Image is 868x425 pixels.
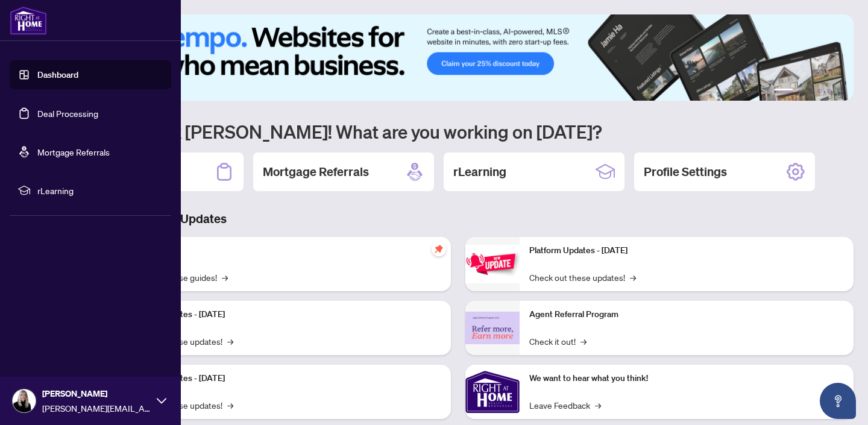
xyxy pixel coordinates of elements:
h1: Welcome back [PERSON_NAME]! What are you working on [DATE]? [63,120,854,143]
a: Dashboard [37,69,78,80]
h2: Mortgage Referrals [263,163,369,180]
a: Check out these updates!→ [529,271,636,284]
p: Self-Help [127,244,441,257]
h3: Brokerage & Industry Updates [63,210,854,227]
p: Agent Referral Program [529,308,844,321]
img: We want to hear what you think! [465,365,520,419]
a: Leave Feedback→ [529,398,601,412]
button: 5 [827,89,832,93]
button: 2 [798,89,803,93]
span: → [227,335,233,348]
span: → [595,398,601,412]
span: → [227,398,233,412]
h2: Profile Settings [644,163,727,180]
a: Deal Processing [37,108,98,119]
p: We want to hear what you think! [529,372,844,385]
img: Platform Updates - June 23, 2025 [465,245,520,283]
button: 3 [808,89,813,93]
p: Platform Updates - [DATE] [529,244,844,257]
span: [PERSON_NAME][EMAIL_ADDRESS][DOMAIN_NAME] [42,401,151,415]
img: Profile Icon [13,389,36,412]
span: pushpin [432,242,446,256]
span: rLearning [37,184,163,197]
img: logo [10,6,47,35]
button: 6 [837,89,841,93]
span: → [222,271,228,284]
img: Agent Referral Program [465,312,520,345]
span: → [630,271,636,284]
span: [PERSON_NAME] [42,387,151,400]
button: 4 [817,89,822,93]
p: Platform Updates - [DATE] [127,372,441,385]
button: 1 [774,89,793,93]
a: Check it out!→ [529,335,587,348]
p: Platform Updates - [DATE] [127,308,441,321]
button: Open asap [820,383,856,419]
h2: rLearning [453,163,506,180]
a: Mortgage Referrals [37,146,110,157]
span: → [580,335,587,348]
img: Slide 0 [63,14,854,101]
